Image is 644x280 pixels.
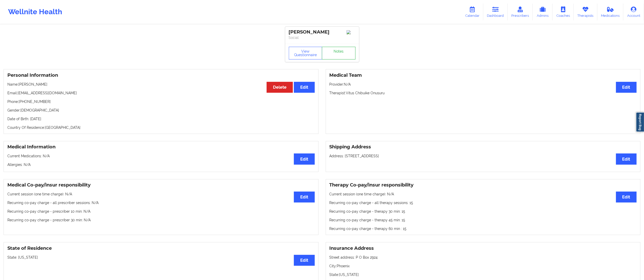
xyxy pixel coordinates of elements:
[7,255,315,260] p: State: [US_STATE]
[636,112,644,132] a: Report Bug
[330,144,637,150] h3: Shipping Address
[330,200,637,205] p: Recurring co-pay charge - all therapy sessions : 15
[508,4,533,20] a: Prescribers
[7,144,315,150] h3: Medical Information
[7,217,315,223] p: Recurring co-pay charge - prescriber 30 min : N/A
[483,4,508,20] a: Dashboard
[330,153,637,159] p: Address: [STREET_ADDRESS]
[330,255,637,260] p: Street address: P O Box 2924
[330,82,637,87] p: Provider: N/A
[7,82,315,87] p: Name: [PERSON_NAME]
[267,82,293,93] button: Delete
[7,192,315,197] p: Current session (one time charge): N/A
[533,4,553,20] a: Admins
[7,182,315,188] h3: Medical Co-pay/insur responsibility
[574,4,597,20] a: Therapists
[289,47,322,59] button: View Questionnaire
[330,226,637,231] p: Recurring co-pay charge - therapy 60 min : 15
[7,90,315,96] p: Email: [EMAIL_ADDRESS][DOMAIN_NAME]
[7,72,315,78] h3: Personal Information
[330,245,637,251] h3: Insurance Address
[330,72,637,78] h3: Medical Team
[7,209,315,214] p: Recurring co-pay charge - prescriber 10 min : N/A
[7,153,315,159] p: Current Medications: N/A
[616,82,637,93] button: Edit
[7,245,315,251] h3: State of Residence
[7,108,315,113] p: Gender: [DEMOGRAPHIC_DATA]
[289,29,355,35] div: [PERSON_NAME]
[553,4,574,20] a: Coaches
[294,255,314,266] button: Edit
[330,192,637,197] p: Current session (one time charge): N/A
[294,82,314,93] button: Edit
[7,99,315,104] p: Phone: [PHONE_NUMBER]
[294,192,314,203] button: Edit
[616,153,637,164] button: Edit
[7,162,315,167] p: Allergies: N/A
[7,125,315,130] p: Country Of Residence: [GEOGRAPHIC_DATA]
[330,182,637,188] h3: Therapy Co-pay/insur responsibility
[616,192,637,203] button: Edit
[330,272,637,277] p: State: [US_STATE]
[294,153,314,164] button: Edit
[330,209,637,214] p: Recurring co-pay charge - therapy 30 min : 15
[322,47,355,59] a: Notes
[330,263,637,269] p: City: Phoenix
[330,217,637,223] p: Recurring co-pay charge - therapy 45 min : 15
[289,35,355,40] p: Social
[623,4,644,20] a: Account
[597,4,624,20] a: Medications
[7,200,315,205] p: Recurring co-pay charge - all prescriber sessions : N/A
[7,116,315,121] p: Date of Birth: [DATE]
[461,4,483,20] a: Calendar
[330,90,637,96] p: Therapist: Vitus Chibuike Onusuru
[347,30,355,34] img: Image%2Fplaceholer-image.png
